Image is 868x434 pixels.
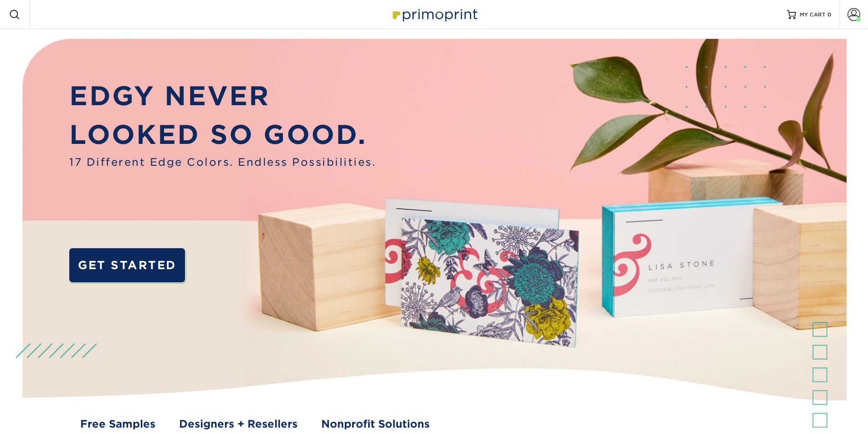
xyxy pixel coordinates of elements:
a: Designers + Resellers [179,416,298,432]
span: 17 Different Edge Colors. Endless Possibilities. [69,154,376,170]
a: Nonprofit Solutions [321,416,430,432]
a: GET STARTED [69,248,185,282]
img: Primoprint [389,5,480,24]
span: MY CART [800,11,826,19]
span: 0 [827,11,832,18]
a: Free Samples [80,416,155,432]
p: LOOKED SO GOOD. [69,115,376,154]
p: EDGY NEVER [69,77,376,116]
